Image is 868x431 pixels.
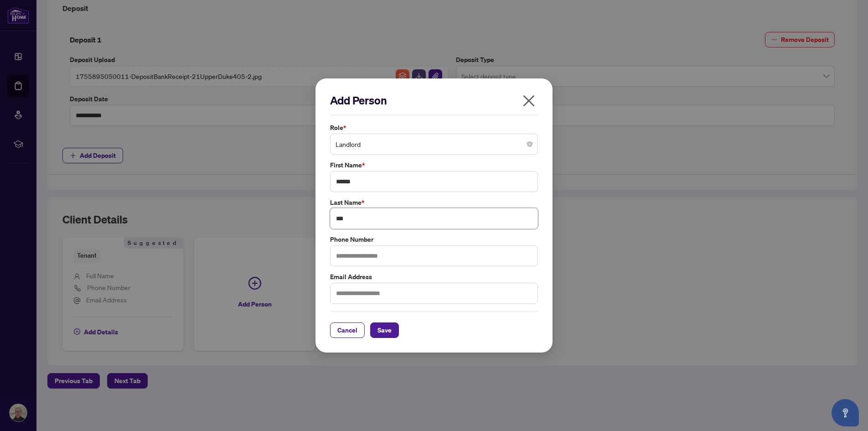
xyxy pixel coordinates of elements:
[377,323,392,338] span: Save
[527,141,532,147] span: close-circle
[330,123,538,133] label: Role
[522,93,536,108] span: close
[336,135,532,153] span: Landlord
[330,272,538,282] label: Email Address
[337,323,357,338] span: Cancel
[330,234,538,244] label: Phone Number
[330,197,538,208] label: Last Name
[330,160,538,170] label: First Name
[832,399,859,426] button: Open asap
[330,93,538,108] h2: Add Person
[370,322,399,338] button: Save
[330,322,365,338] button: Cancel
